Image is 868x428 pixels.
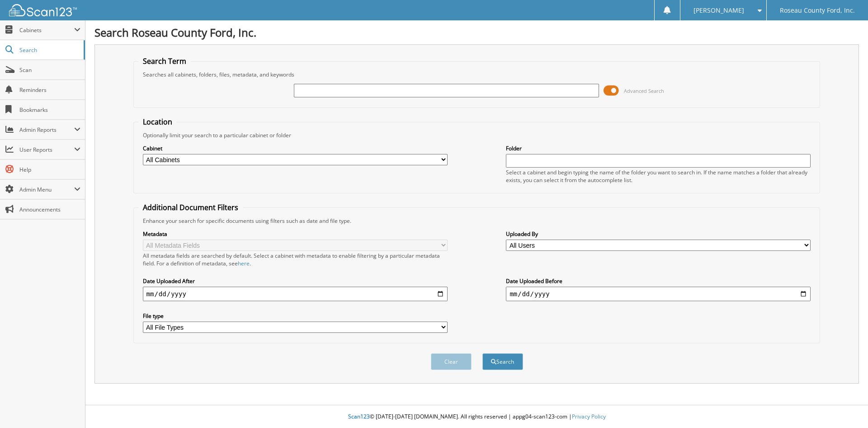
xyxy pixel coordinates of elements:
[19,186,74,193] span: Admin Menu
[482,353,523,370] button: Search
[19,86,80,94] span: Reminders
[138,217,816,225] div: Enhance your search for specific documents using filters such as date and file type.
[19,126,74,134] span: Admin Reports
[85,406,868,428] div: © [DATE]-[DATE] [DOMAIN_NAME]. All rights reserved | appg04-scan123-com |
[238,260,250,267] a: here
[506,230,811,238] label: Uploaded By
[506,168,811,184] div: Select a cabinet and begin typing the name of the folder you want to search in. If the name match...
[143,252,448,267] div: All metadata fields are searched by default. Select a cabinet with metadata to enable filtering b...
[143,287,448,301] input: start
[431,353,472,370] button: Clear
[143,312,448,320] label: File type
[506,287,811,301] input: end
[19,106,80,114] span: Bookmarks
[506,277,811,285] label: Date Uploaded Before
[572,413,606,420] a: Privacy Policy
[624,87,664,94] span: Advanced Search
[138,56,191,66] legend: Search Term
[19,46,79,54] span: Search
[138,117,177,127] legend: Location
[138,131,816,139] div: Optionally limit your search to a particular cabinet or folder
[143,230,448,238] label: Metadata
[9,4,77,16] img: scan123-logo-white.svg
[506,144,811,152] label: Folder
[823,385,868,428] iframe: Chat Widget
[348,413,370,420] span: Scan123
[19,146,74,154] span: User Reports
[94,25,859,40] h1: Search Roseau County Ford, Inc.
[138,202,243,212] legend: Additional Document Filters
[143,277,448,285] label: Date Uploaded After
[693,8,744,13] span: [PERSON_NAME]
[19,166,80,173] span: Help
[143,144,448,152] label: Cabinet
[138,71,816,78] div: Searches all cabinets, folders, files, metadata, and keywords
[19,66,80,74] span: Scan
[19,206,80,213] span: Announcements
[19,26,74,34] span: Cabinets
[780,8,855,13] span: Roseau County Ford, Inc.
